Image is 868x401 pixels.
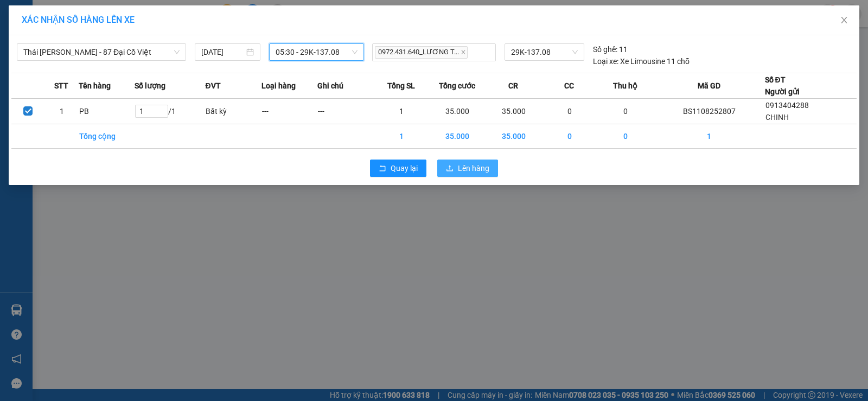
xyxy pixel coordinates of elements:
[446,164,454,173] span: upload
[541,124,597,149] td: 0
[156,111,168,117] span: Decrease Value
[379,164,386,173] span: rollback
[593,55,618,67] span: Loại xe:
[598,124,654,149] td: 0
[373,99,429,124] td: 1
[276,44,358,60] span: 05:30 - 29K-137.08
[370,160,426,177] button: rollbackQuay lại
[430,99,486,124] td: 35.000
[511,44,578,60] span: 29K-137.08
[486,99,541,124] td: 35.000
[101,27,454,54] li: 271 - [PERSON_NAME] Tự [PERSON_NAME][GEOGRAPHIC_DATA] - [GEOGRAPHIC_DATA][PERSON_NAME]
[375,46,468,59] span: 0972.431.640_LƯƠNG T...
[22,15,135,25] span: XÁC NHẬN SỐ HÀNG LÊN XE
[156,105,168,111] span: Increase Value
[205,80,220,92] span: ĐVT
[45,99,79,124] td: 1
[461,49,466,55] span: close
[486,124,541,149] td: 35.000
[829,5,859,36] button: Close
[135,99,205,124] td: / 1
[430,124,486,149] td: 35.000
[159,111,165,118] span: down
[698,80,720,92] span: Mã GD
[135,80,165,92] span: Số lượng
[23,44,180,60] span: Thái Nguyên - 87 Đại Cồ Việt
[201,46,244,58] input: 12/08/2025
[439,80,475,92] span: Tổng cước
[317,80,343,92] span: Ghi chú
[261,99,317,124] td: ---
[387,80,415,92] span: Tổng SL
[765,113,789,122] span: CHINH
[79,99,135,124] td: PB
[317,99,373,124] td: ---
[458,162,489,174] span: Lên hàng
[593,55,690,67] div: Xe Limousine 11 chỗ
[613,80,637,92] span: Thu hộ
[654,124,765,149] td: 1
[564,80,574,92] span: CC
[508,80,518,92] span: CR
[437,160,498,177] button: uploadLên hàng
[14,79,189,97] b: GỬI : VP [PERSON_NAME]
[840,16,848,24] span: close
[593,43,617,55] span: Số ghế:
[598,99,654,124] td: 0
[79,80,111,92] span: Tên hàng
[159,106,165,112] span: up
[765,101,809,110] span: 0913404288
[79,124,135,149] td: Tổng cộng
[541,99,597,124] td: 0
[205,99,261,124] td: Bất kỳ
[765,74,800,98] div: Số ĐT Người gửi
[261,80,296,92] span: Loại hàng
[593,43,628,55] div: 11
[654,99,765,124] td: BS1108252807
[391,162,418,174] span: Quay lại
[373,124,429,149] td: 1
[14,14,95,68] img: logo.jpg
[54,80,68,92] span: STT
